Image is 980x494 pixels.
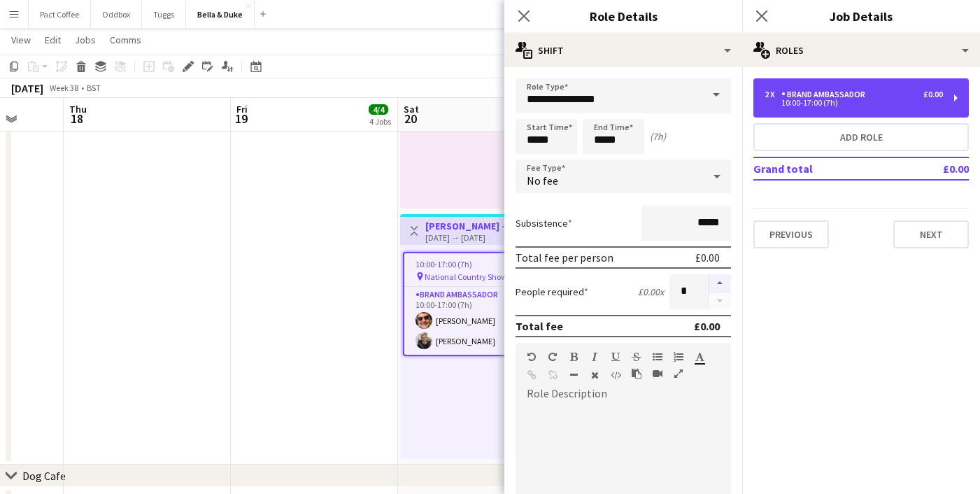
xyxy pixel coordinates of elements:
[765,99,943,106] div: 10:00-17:00 (7h)
[753,220,829,248] button: Previous
[75,34,96,46] span: Jobs
[902,157,969,180] td: £0.00
[674,368,683,379] button: Fullscreen
[632,368,641,379] button: Paste as plain text
[516,250,613,264] div: Total fee per person
[516,319,563,333] div: Total fee
[104,31,147,49] a: Comms
[69,31,101,49] a: Jobs
[742,34,980,67] div: Roles
[650,130,666,143] div: (7h)
[425,271,523,282] span: National Country Show Live
[516,285,588,298] label: People required
[695,250,720,264] div: £0.00
[425,232,530,243] div: [DATE] → [DATE]
[638,285,664,298] div: £0.00 x
[234,111,248,127] span: 19
[742,7,980,25] h3: Job Details
[11,34,31,46] span: View
[674,351,683,362] button: Ordered List
[29,1,91,28] button: Pact Coffee
[694,319,720,333] div: £0.00
[404,287,558,355] app-card-role: Brand Ambassador2/210:00-17:00 (7h)[PERSON_NAME][PERSON_NAME]
[87,83,101,93] div: BST
[753,123,969,151] button: Add role
[923,90,943,99] div: £0.00
[611,369,620,381] button: HTML Code
[402,111,419,127] span: 20
[45,34,61,46] span: Edit
[765,90,781,99] div: 2 x
[39,31,66,49] a: Edit
[504,7,742,25] h3: Role Details
[110,34,141,46] span: Comms
[403,252,560,356] app-job-card: 10:00-17:00 (7h)2/2 National Country Show Live1 RoleBrand Ambassador2/210:00-17:00 (7h)[PERSON_NA...
[590,369,599,381] button: Clear Formatting
[46,83,81,93] span: Week 38
[709,274,731,292] button: Increase
[527,174,558,188] span: No fee
[236,103,248,115] span: Fri
[142,1,186,28] button: Tuggs
[893,220,969,248] button: Next
[22,469,66,483] div: Dog Cafe
[781,90,871,99] div: Brand Ambassador
[186,1,255,28] button: Bella & Duke
[416,259,472,269] span: 10:00-17:00 (7h)
[404,103,419,115] span: Sat
[569,351,578,362] button: Bold
[569,369,578,381] button: Horizontal Line
[504,34,742,67] div: Shift
[653,351,662,362] button: Unordered List
[653,368,662,379] button: Insert video
[753,157,902,180] td: Grand total
[91,1,142,28] button: Oddbox
[695,351,704,362] button: Text Color
[67,111,87,127] span: 18
[425,220,530,232] h3: [PERSON_NAME] - National Country Show Live
[6,31,36,49] a: View
[516,217,572,230] label: Subsistence
[11,81,43,95] div: [DATE]
[369,116,391,127] div: 4 Jobs
[632,351,641,362] button: Strikethrough
[527,351,537,362] button: Undo
[611,351,620,362] button: Underline
[369,104,388,115] span: 4/4
[548,351,558,362] button: Redo
[69,103,87,115] span: Thu
[590,351,599,362] button: Italic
